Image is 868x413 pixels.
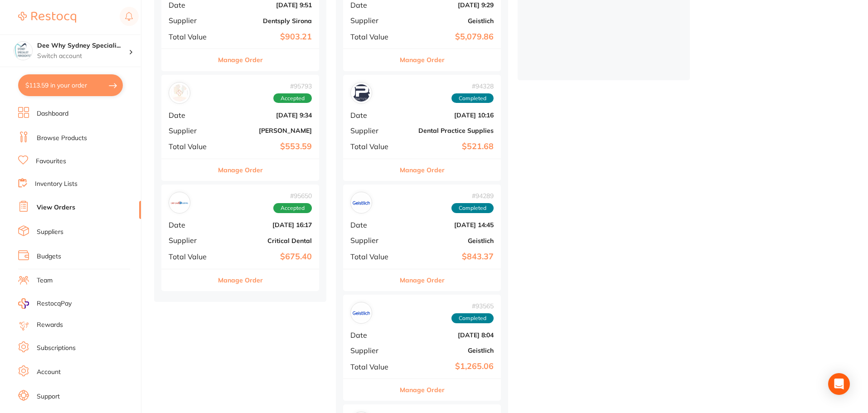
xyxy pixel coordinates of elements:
h4: Dee Why Sydney Specialist Periodontics [37,41,129,50]
span: Completed [451,203,494,213]
b: [PERSON_NAME] [221,127,312,134]
b: [DATE] 9:29 [403,1,494,9]
b: [DATE] 14:45 [403,221,494,228]
p: Switch account [37,52,129,61]
button: Manage Order [400,379,445,401]
button: Manage Order [218,49,263,71]
a: Dashboard [37,109,68,118]
img: Henry Schein Halas [171,84,188,102]
span: Supplier [169,236,214,244]
a: Suppliers [37,228,63,237]
img: Restocq Logo [18,12,76,23]
span: # 95793 [273,83,312,90]
b: $553.59 [221,142,312,151]
a: Account [37,368,61,377]
span: Supplier [350,346,396,355]
b: Dentsply Sirona [221,17,312,24]
b: Critical Dental [221,237,312,244]
b: Geistlich [403,237,494,244]
a: RestocqPay [18,298,72,309]
button: Manage Order [218,269,263,291]
button: Manage Order [400,269,445,291]
span: Total Value [350,33,396,41]
b: [DATE] 9:51 [221,1,312,9]
b: [DATE] 9:34 [221,112,312,119]
b: [DATE] 10:16 [403,112,494,119]
span: Total Value [169,142,214,151]
a: Support [37,392,60,401]
b: Dental Practice Supplies [403,127,494,134]
img: Geistlich [353,194,370,211]
span: Date [169,221,214,229]
b: $1,265.06 [403,362,494,371]
b: $903.21 [221,32,312,42]
span: Total Value [169,33,214,41]
button: Manage Order [218,159,263,181]
a: Rewards [37,321,63,330]
b: $5,079.86 [403,32,494,42]
span: Date [350,221,396,229]
span: # 95650 [273,192,312,199]
a: Inventory Lists [35,180,78,189]
a: Budgets [37,252,61,261]
a: Browse Products [37,134,87,143]
span: Supplier [169,126,214,135]
b: [DATE] 16:17 [221,221,312,228]
button: $113.59 in your order [18,74,123,96]
img: Geistlich [353,304,370,321]
img: RestocqPay [18,298,29,309]
span: Date [169,1,214,9]
span: Supplier [350,16,396,24]
span: RestocqPay [37,299,72,308]
img: Dental Practice Supplies [353,84,370,102]
img: Critical Dental [171,194,188,211]
div: Open Intercom Messenger [828,373,850,395]
span: Supplier [350,236,396,244]
b: $521.68 [403,142,494,151]
a: Restocq Logo [18,7,76,28]
b: $843.37 [403,252,494,262]
b: Geistlich [403,17,494,24]
a: Team [37,276,53,285]
span: Completed [451,313,494,323]
a: View Orders [37,203,75,212]
span: Completed [451,93,494,103]
div: Critical Dental#95650AcceptedDate[DATE] 16:17SupplierCritical DentalTotal Value$675.40Manage Order [161,185,319,291]
span: # 94328 [451,83,494,90]
span: Total Value [350,142,396,151]
span: Total Value [169,253,214,261]
span: Date [350,331,396,339]
span: Total Value [350,253,396,261]
span: Total Value [350,363,396,371]
span: Date [169,111,214,119]
button: Manage Order [400,49,445,71]
span: Accepted [273,93,312,103]
div: Henry Schein Halas#95793AcceptedDate[DATE] 9:34Supplier[PERSON_NAME]Total Value$553.59Manage Order [161,75,319,181]
b: [DATE] 8:04 [403,331,494,339]
span: Date [350,1,396,9]
img: Dee Why Sydney Specialist Periodontics [14,42,32,60]
span: Date [350,111,396,119]
a: Subscriptions [37,344,76,353]
span: Supplier [169,16,214,24]
span: # 93565 [451,302,494,310]
a: Favourites [36,157,66,166]
button: Manage Order [400,159,445,181]
span: Accepted [273,203,312,213]
b: Geistlich [403,347,494,354]
span: # 94289 [451,192,494,199]
b: $675.40 [221,252,312,262]
span: Supplier [350,126,396,135]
